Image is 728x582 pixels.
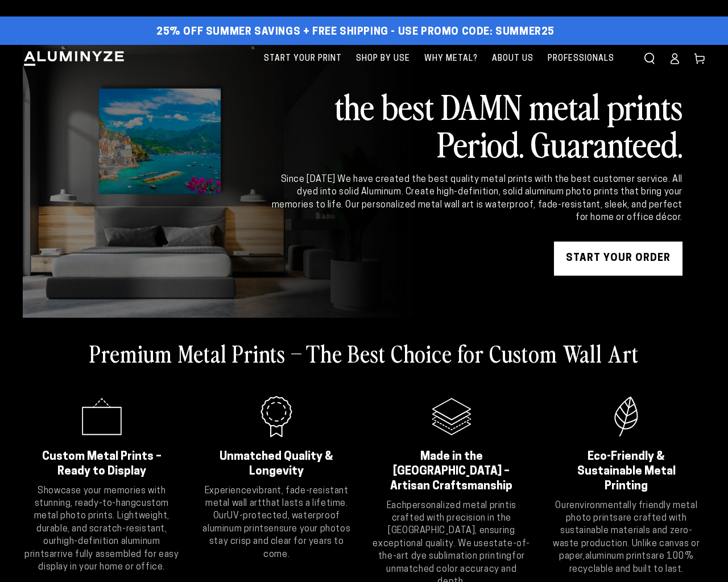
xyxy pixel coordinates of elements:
[492,52,533,66] span: About Us
[24,537,160,559] strong: high-definition aluminum prints
[156,26,555,39] span: 25% off Summer Savings + Free Shipping - Use Promo Code: SUMMER25
[23,485,181,574] p: Showcase your memories with stunning, ready-to-hang . Lightweight, durable, and scratch-resistant...
[407,501,509,510] strong: personalized metal print
[270,173,682,225] div: Since [DATE] We have created the best quality metal prints with the best customer service. All dy...
[212,450,342,479] h2: Unmatched Quality & Longevity
[548,500,706,576] p: Our are crafted with sustainable materials and zero-waste production. Unlike canvas or paper, are...
[562,450,692,494] h2: Eco-Friendly & Sustainable Metal Printing
[548,52,614,66] span: Professionals
[270,87,682,162] h2: the best DAMN metal prints Period. Guaranteed.
[202,512,340,533] strong: UV-protected, waterproof aluminum prints
[258,45,348,73] a: Start Your Print
[23,50,125,67] img: Aluminyze
[419,45,483,73] a: Why Metal?
[542,45,620,73] a: Professionals
[350,45,416,73] a: Shop By Use
[424,52,478,66] span: Why Metal?
[387,450,516,494] h2: Made in the [GEOGRAPHIC_DATA] – Artisan Craftsmanship
[637,46,662,71] summary: Search our site
[198,485,356,561] p: Experience that lasts a lifetime. Our ensure your photos stay crisp and clear for years to come.
[566,501,697,523] strong: environmentally friendly metal photo prints
[37,450,167,479] h2: Custom Metal Prints – Ready to Display
[486,45,539,73] a: About Us
[205,487,349,508] strong: vibrant, fade-resistant metal wall art
[554,242,682,276] a: START YOUR Order
[585,552,651,561] strong: aluminum prints
[89,338,639,368] h2: Premium Metal Prints – The Best Choice for Custom Wall Art
[356,52,410,66] span: Shop By Use
[264,52,342,66] span: Start Your Print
